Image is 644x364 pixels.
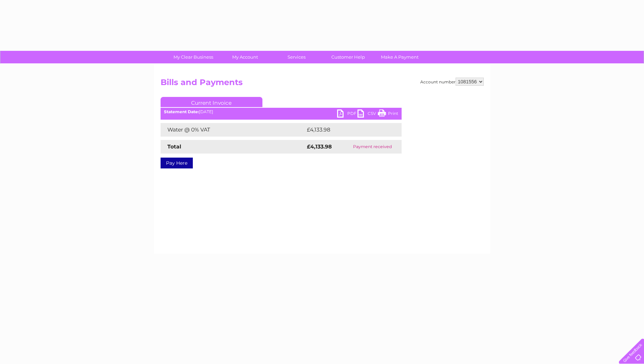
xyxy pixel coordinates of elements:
[161,109,402,114] div: [DATE]
[420,78,484,86] div: Account number
[269,51,325,63] a: Services
[320,51,376,63] a: Customer Help
[337,109,357,119] a: PDF
[165,51,221,63] a: My Clear Business
[161,78,484,90] h2: Bills and Payments
[167,143,181,150] strong: Total
[217,51,273,63] a: My Account
[164,109,199,114] b: Statement Date:
[307,143,332,150] strong: £4,133.98
[161,158,193,168] a: Pay Here
[344,140,401,154] td: Payment received
[161,97,262,107] a: Current Invoice
[378,109,398,119] a: Print
[372,51,428,63] a: Make A Payment
[305,123,391,137] td: £4,133.98
[161,123,305,137] td: Water @ 0% VAT
[357,109,378,119] a: CSV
